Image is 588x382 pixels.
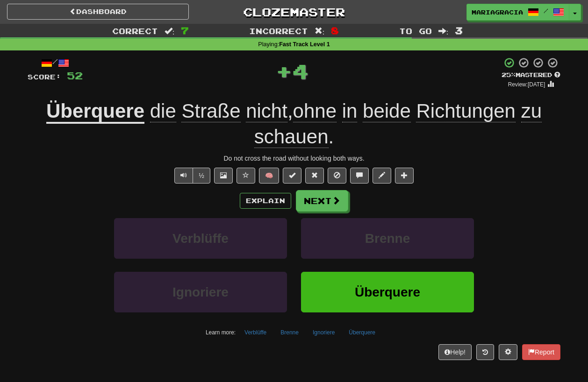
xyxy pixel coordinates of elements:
[172,231,229,246] span: Verblüffe
[7,4,189,20] a: Dashboard
[502,71,560,79] div: Mastered
[249,26,308,35] span: Incorrect
[466,4,569,21] a: mariagracia /
[172,168,210,184] div: Text-to-speech controls
[502,71,516,78] span: 25 %
[292,59,308,83] span: 4
[193,168,210,184] button: ½
[355,285,420,299] span: Überquere
[283,168,301,184] button: Set this sentence to 100% Mastered (alt+m)
[305,168,324,184] button: Reset to 0% Mastered (alt+r)
[521,100,542,122] span: zu
[472,8,523,16] span: mariagracia
[301,218,474,259] button: Brenne
[150,100,176,122] span: die
[112,26,158,35] span: Correct
[172,285,229,299] span: Ignoriere
[293,100,337,122] span: ohne
[399,26,432,35] span: To go
[203,4,385,20] a: Clozemaster
[508,81,545,88] small: Review: [DATE]
[350,168,369,184] button: Discuss sentence (alt+u)
[174,168,193,184] button: Play sentence audio (ctl+space)
[28,73,61,81] span: Score:
[438,344,472,360] button: Help!
[301,272,474,312] button: Überquere
[165,27,175,35] span: :
[28,154,560,163] div: Do not cross the road without looking both ways.
[476,344,494,360] button: Round history (alt+y)
[395,168,414,184] button: Add to collection (alt+a)
[373,168,391,184] button: Edit sentence (alt+d)
[344,325,380,340] button: Überquere
[416,100,515,122] span: Richtungen
[328,168,346,184] button: Ignore sentence (alt+i)
[114,272,287,312] button: Ignoriere
[363,100,411,122] span: beide
[181,100,240,122] span: Straße
[275,325,304,340] button: Brenne
[239,325,272,340] button: Verblüffe
[67,70,83,81] span: 52
[522,344,560,360] button: Report
[544,7,548,14] span: /
[455,25,463,36] span: 3
[246,100,287,122] span: nicht
[237,168,255,184] button: Favorite sentence (alt+f)
[296,190,348,212] button: Next
[240,193,291,209] button: Explain
[365,231,410,246] span: Brenne
[114,218,287,259] button: Verblüffe
[28,57,83,69] div: /
[342,100,358,122] span: in
[308,325,340,340] button: Ignoriere
[315,27,325,35] span: :
[438,27,449,35] span: :
[144,100,542,148] span: , .
[276,57,292,85] span: +
[181,25,189,36] span: 7
[259,168,279,184] button: 🧠
[279,41,330,48] strong: Fast Track Level 1
[214,168,233,184] button: Show image (alt+x)
[46,100,144,124] u: Überquere
[331,25,339,36] span: 8
[254,126,329,148] span: schauen
[206,329,236,336] small: Learn more:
